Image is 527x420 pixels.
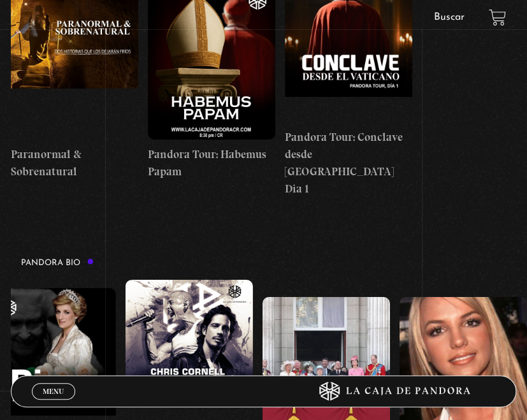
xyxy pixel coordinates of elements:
[21,258,94,267] h3: Pandora Bio
[434,12,465,22] a: Buscar
[11,146,138,180] h4: Paranormal & Sobrenatural
[38,398,68,407] span: Cerrar
[148,146,275,180] h4: Pandora Tour: Habemus Papam
[489,9,506,26] a: View your shopping cart
[285,129,412,198] h4: Pandora Tour: Conclave desde [GEOGRAPHIC_DATA] Dia 1
[43,387,64,395] span: Menu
